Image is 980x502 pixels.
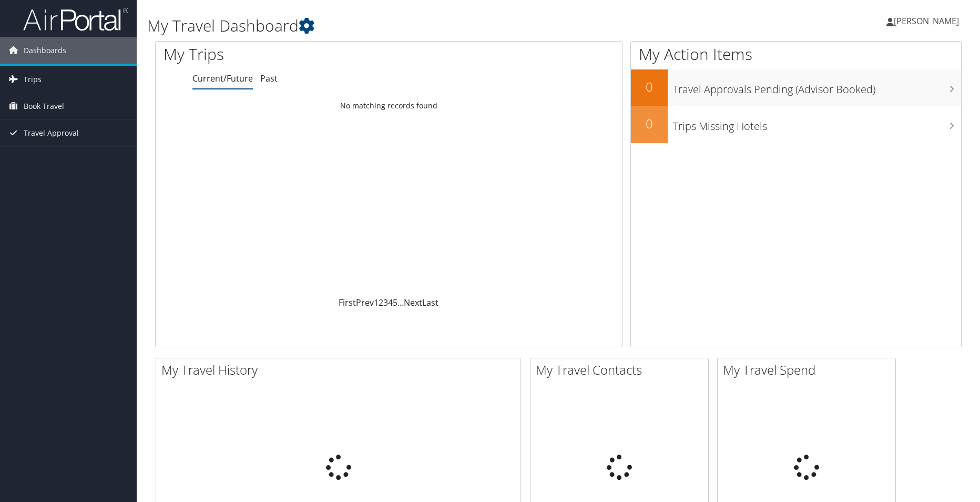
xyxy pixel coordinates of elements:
[631,115,668,133] h2: 0
[356,297,374,308] a: Prev
[383,297,388,308] a: 3
[156,96,622,115] td: No matching records found
[894,15,959,27] span: [PERSON_NAME]
[397,297,404,308] span: …
[404,297,422,308] a: Next
[260,73,278,84] a: Past
[388,297,393,308] a: 4
[631,78,668,96] h2: 0
[164,43,420,65] h1: My Trips
[379,297,383,308] a: 2
[23,7,128,32] img: airportal-logo.png
[393,297,397,308] a: 5
[422,297,438,308] a: Last
[723,361,895,379] h2: My Travel Spend
[24,93,64,119] span: Book Travel
[673,114,961,134] h3: Trips Missing Hotels
[631,106,961,143] a: 0Trips Missing Hotels
[673,77,961,97] h3: Travel Approvals Pending (Advisor Booked)
[24,37,66,64] span: Dashboards
[536,361,708,379] h2: My Travel Contacts
[631,69,961,106] a: 0Travel Approvals Pending (Advisor Booked)
[24,66,42,93] span: Trips
[886,5,969,37] a: [PERSON_NAME]
[192,73,253,84] a: Current/Future
[631,43,961,65] h1: My Action Items
[374,297,379,308] a: 1
[147,15,696,37] h1: My Travel Dashboard
[339,297,356,308] a: First
[161,361,520,379] h2: My Travel History
[24,120,79,146] span: Travel Approval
